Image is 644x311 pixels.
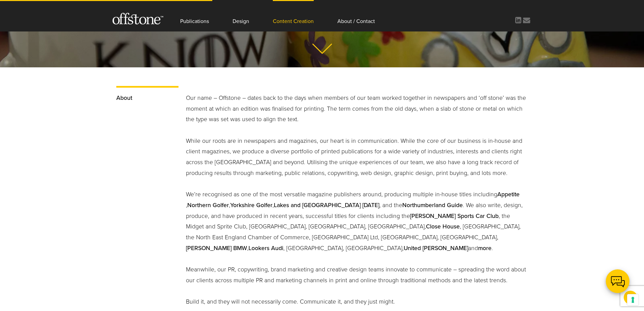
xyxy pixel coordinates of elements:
[116,93,178,104] p: About
[248,245,283,252] a: Lookers Audi
[186,189,528,253] p: We’re recognised as one of the most versatile magazine publishers around, producing multiple in-h...
[186,264,528,286] p: Meanwhile, our PR, copywriting, brand marketing and creative design teams innovate to communicate...
[404,245,468,252] a: United [PERSON_NAME]
[410,213,499,220] a: [PERSON_NAME] Sports Car Club
[426,223,460,230] a: Close House
[402,202,463,209] a: Northumberland Guide
[186,136,528,179] p: While our roots are in newspapers and magazines, our heart is in communication. While the core of...
[186,296,528,307] p: Build it, and they will not necessarily come. Communicate it, and they just might.
[113,13,163,24] img: Offstone Publishing
[186,93,528,125] p: Our name – Offstone – dates back to the days when members of our team worked together in newspape...
[186,245,247,252] a: [PERSON_NAME] BMW
[274,202,379,209] a: Lakes and [GEOGRAPHIC_DATA] [DATE]
[497,191,520,198] a: Appetite
[627,294,639,306] button: Your consent preferences for tracking technologies
[230,202,272,209] a: Yorkshire Golfer
[187,202,229,209] a: Northern Golfer
[478,245,492,252] a: more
